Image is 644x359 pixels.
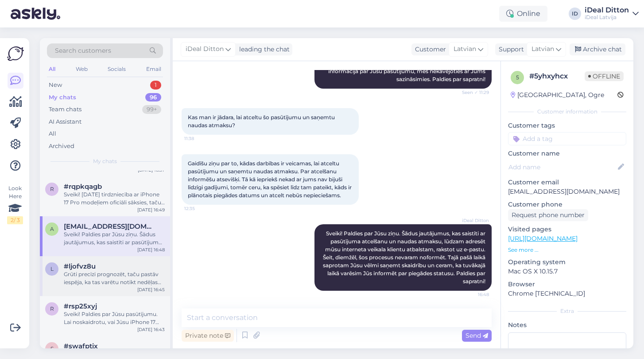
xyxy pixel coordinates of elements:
div: Support [495,45,524,54]
input: Add name [508,162,616,172]
div: Grūti precīzi prognozēt, taču pastāv iespēja, ka tas varētu notikt nedēļas laikā. Viss atkarīgs n... [64,270,165,286]
div: AI Assistant [49,117,81,126]
p: Mac OS X 10.15.7 [508,267,626,276]
div: Sveiki! Paldies par Jūsu ziņu. Šādus jautājumus, kas saistīti ar pasūtījuma atcelšanu un naudas a... [64,230,165,246]
div: [DATE] 16:49 [137,207,165,213]
div: My chats [49,93,76,102]
div: leading the chat [236,45,290,54]
p: Customer email [508,178,626,187]
p: Operating system [508,258,626,267]
div: Sveiki! Paldies par Jūsu pasūtījumu. Lai noskaidrotu, vai Jūsu iPhone 17 Pro Silver 256 GB jau ir... [64,310,165,326]
div: [DATE] 16:45 [137,286,165,293]
p: Chrome [TECHNICAL_ID] [508,289,626,298]
div: [DATE] 16:43 [137,326,165,333]
span: #rsp25xyj [64,302,97,310]
p: [EMAIL_ADDRESS][DOMAIN_NAME] [508,187,626,196]
div: Team chats [49,105,81,114]
span: #rqpkqagb [64,183,102,191]
div: iDeal Ditton [585,7,629,14]
span: s [50,345,54,352]
span: Latvian [531,44,554,54]
a: [URL][DOMAIN_NAME] [508,234,578,242]
span: Send [466,332,488,339]
span: Offline [585,71,624,81]
img: Askly Logo [7,45,24,62]
div: All [49,129,56,138]
span: 16:48 [456,291,489,298]
span: Seen ✓ 11:29 [456,89,489,96]
div: iDeal Latvija [585,14,629,21]
div: Email [144,63,163,75]
div: All [47,63,57,75]
div: 2 / 3 [7,216,23,224]
p: Visited pages [508,225,626,234]
input: Add a tag [508,132,626,145]
span: Sveiki! Paldies par Jūsu ziņu. Šādus jautājumus, kas saistīti ar pasūtījuma atcelšanu un naudas a... [323,230,487,285]
div: Extra [508,307,626,315]
div: Archive chat [570,43,625,55]
p: Customer name [508,149,626,158]
div: [GEOGRAPHIC_DATA], Ogre [511,90,604,100]
span: iDeal Ditton [186,44,224,54]
div: # 5yhxyhcx [529,71,585,82]
p: Browser [508,280,626,289]
span: l [50,265,54,272]
span: 12:35 [184,205,217,212]
div: Online [499,6,547,22]
span: Kas man ir jādara, lai atceltu šo pasūtījumu un saņemtu naudas atmaksu? [188,114,336,129]
span: 11:38 [184,135,217,142]
span: Gaidīšu ziņu par to, kādas darbības ir veicamas, lai atceltu pasūtījumu un saņemtu naudas atmaksu... [188,160,353,199]
span: #swafptix [64,342,98,350]
span: r [50,305,54,312]
p: Customer tags [508,121,626,130]
span: Search customers [55,46,111,55]
a: iDeal DittoniDeal Latvija [585,7,639,21]
div: Customer [411,45,446,54]
div: 1 [150,81,161,90]
div: Archived [49,142,74,151]
span: iDeal Ditton [456,217,489,224]
div: Sveiki! [DATE] tirdzniecība ar iPhone 17 Pro modeļiem oficiāli sāksies, taču ierīču skaits būs ie... [64,191,165,207]
span: r [50,186,54,192]
div: [DATE] 16:48 [137,246,165,253]
div: Web [74,63,89,75]
span: #ljofvz8u [64,262,96,270]
p: Customer phone [508,200,626,209]
p: Notes [508,320,626,330]
span: Latvian [454,44,476,54]
div: 99+ [142,105,161,114]
div: 96 [145,93,161,102]
div: Private note [182,330,234,342]
span: a [50,226,54,232]
div: Look Here [7,184,23,224]
div: Socials [106,63,128,75]
div: Request phone number [508,209,588,221]
span: 5 [516,74,519,81]
div: Customer information [508,108,626,116]
div: New [49,81,62,90]
div: ID [569,8,581,20]
p: See more ... [508,246,626,254]
span: My chats [93,157,117,165]
span: ajaundalders@hotmail.com [64,222,156,230]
